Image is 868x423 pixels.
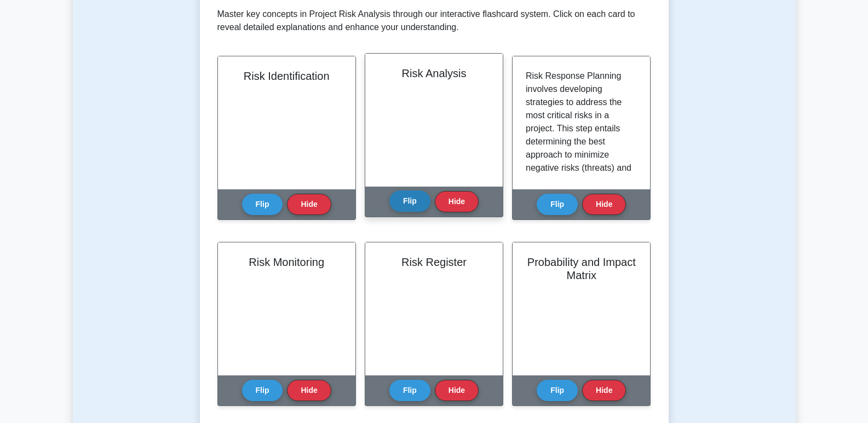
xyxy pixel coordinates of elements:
[435,380,479,401] button: Hide
[287,194,331,215] button: Hide
[378,256,490,269] h2: Risk Register
[582,380,626,401] button: Hide
[287,380,331,401] button: Hide
[242,380,283,401] button: Flip
[537,194,578,215] button: Flip
[389,380,430,401] button: Flip
[582,194,626,215] button: Hide
[231,69,342,83] h2: Risk Identification
[378,67,490,80] h2: Risk Analysis
[526,256,637,282] h2: Probability and Impact Matrix
[242,194,283,215] button: Flip
[537,380,578,401] button: Flip
[389,190,430,212] button: Flip
[231,256,342,269] h2: Risk Monitoring
[217,8,651,34] p: Master key concepts in Project Risk Analysis through our interactive flashcard system. Click on e...
[435,191,479,212] button: Hide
